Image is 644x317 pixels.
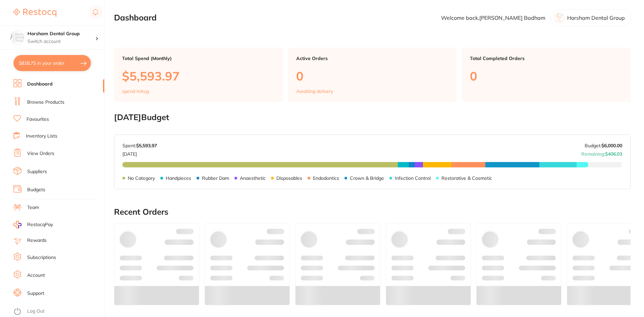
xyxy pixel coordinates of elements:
[26,116,49,123] a: Favourites
[28,38,95,45] p: Switch account
[27,221,53,228] span: RestocqPay
[166,175,191,181] p: Handpieces
[114,113,631,122] h2: [DATE] Budget
[350,175,384,181] p: Crown & Bridge
[122,56,275,61] p: Total Spend (Monthly)
[114,207,631,217] h2: Recent Orders
[13,306,102,317] button: Log Out
[605,151,622,157] strong: $406.03
[10,31,24,44] img: Horsham Dental Group
[462,48,631,102] a: Total Completed Orders0
[27,99,64,106] a: Browse Products
[441,15,545,21] p: Welcome back, [PERSON_NAME] Badham
[122,69,275,83] p: $5,593.97
[114,13,157,22] h2: Dashboard
[13,221,53,228] a: RestocqPay
[122,149,157,157] p: [DATE]
[585,143,622,148] p: Budget:
[27,204,39,211] a: Team
[470,56,623,61] p: Total Completed Orders
[122,89,149,94] p: spend in Aug
[13,5,56,20] a: Restocq Logo
[601,143,622,149] strong: $6,000.00
[27,290,44,297] a: Support
[13,9,56,17] img: Restocq Logo
[240,175,266,181] p: Anaesthetic
[567,15,625,21] p: Horsham Dental Group
[114,48,283,102] a: Total Spend (Monthly)$5,593.97spend inAug
[288,48,457,102] a: Active Orders0Awaiting delivery
[27,81,53,88] a: Dashboard
[27,308,45,315] a: Log Out
[122,143,157,148] p: Spent:
[276,175,302,181] p: Disposables
[27,168,47,175] a: Suppliers
[27,254,56,261] a: Subscriptions
[470,69,623,83] p: 0
[395,175,431,181] p: Infection Control
[441,175,492,181] p: Restorative & Cosmetic
[202,175,229,181] p: Rubber Dam
[27,150,54,157] a: View Orders
[581,149,622,157] p: Remaining:
[13,221,21,228] img: RestocqPay
[128,175,155,181] p: No Category
[28,31,95,37] h4: Horsham Dental Group
[136,143,157,149] strong: $5,593.97
[296,69,449,83] p: 0
[27,272,45,279] a: Account
[313,175,339,181] p: Endodontics
[27,237,47,244] a: Rewards
[13,55,91,71] button: $818.75 in your order
[27,187,45,193] a: Budgets
[296,89,333,94] p: Awaiting delivery
[26,133,57,140] a: Inventory Lists
[296,56,449,61] p: Active Orders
